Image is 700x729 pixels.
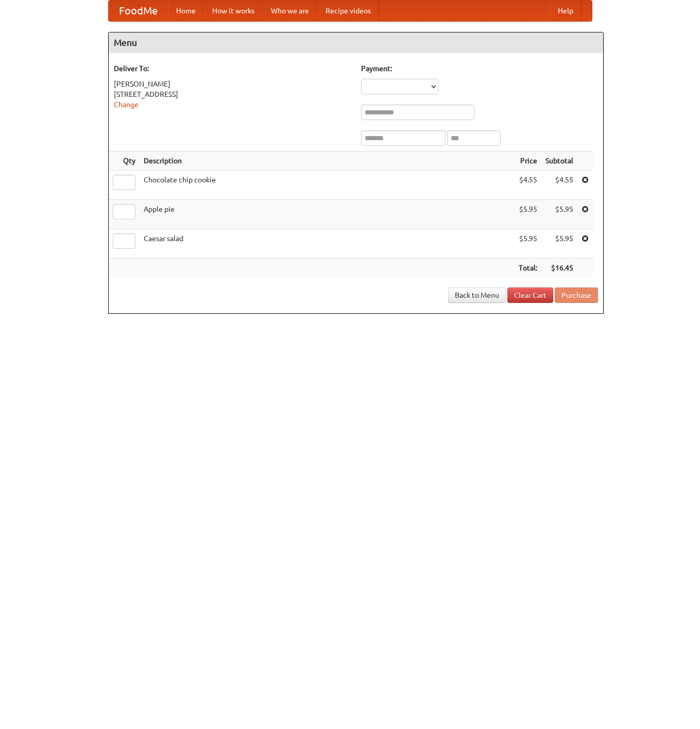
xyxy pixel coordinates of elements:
[541,229,577,259] td: $5.95
[140,151,515,171] th: Description
[114,89,351,99] div: [STREET_ADDRESS]
[109,1,168,21] a: FoodMe
[550,1,582,21] a: Help
[515,200,541,229] td: $5.95
[168,1,204,21] a: Home
[541,171,577,200] td: $4.55
[317,1,379,21] a: Recipe videos
[114,79,351,89] div: [PERSON_NAME]
[361,63,598,74] h5: Payment:
[515,259,541,278] th: Total:
[204,1,263,21] a: How it works
[140,200,515,229] td: Apple pie
[541,259,577,278] th: $16.45
[140,171,515,200] td: Chocolate chip cookie
[555,287,598,303] button: Purchase
[541,200,577,229] td: $5.95
[263,1,317,21] a: Who we are
[109,32,603,53] h4: Menu
[114,100,139,109] a: Change
[515,151,541,171] th: Price
[448,287,506,303] a: Back to Menu
[114,63,351,74] h5: Deliver To:
[140,229,515,259] td: Caesar salad
[515,229,541,259] td: $5.95
[515,171,541,200] td: $4.55
[507,287,553,303] a: Clear Cart
[109,151,140,171] th: Qty
[541,151,577,171] th: Subtotal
